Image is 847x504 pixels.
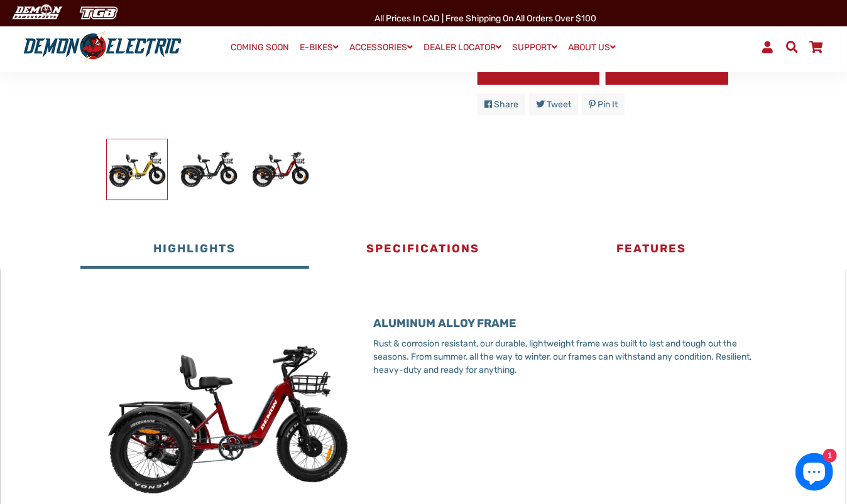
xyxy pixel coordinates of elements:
span: All Prices in CAD | Free shipping on all orders over $100 [374,13,596,24]
inbox-online-store-chat: Shopify online store chat [792,453,837,494]
a: ABOUT US [564,38,621,56]
a: COMING SOON [227,39,294,56]
img: Demon Electric [6,3,67,23]
img: TGB Canada [73,3,124,23]
button: Highlights [80,232,309,269]
span: Pin it [598,99,618,110]
a: ACCESSORIES [346,38,418,56]
h3: ALUMINUM ALLOY FRAME [373,317,765,331]
button: Features [537,232,765,269]
a: DEALER LOCATOR [420,38,506,56]
img: Trinity Foldable E-Trike [107,139,167,200]
img: Trinity Foldable E-Trike [250,139,310,200]
img: Demon Electric logo [19,31,186,63]
span: Tweet [547,99,571,110]
img: Trinity Foldable E-Trike [178,139,239,200]
a: E-BIKES [296,38,344,56]
span: Share [494,99,518,110]
p: Rust & corrosion resistant, our durable, lightweight frame was built to last and tough out the se... [373,337,765,377]
a: SUPPORT [508,38,562,56]
button: Specifications [309,232,537,269]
